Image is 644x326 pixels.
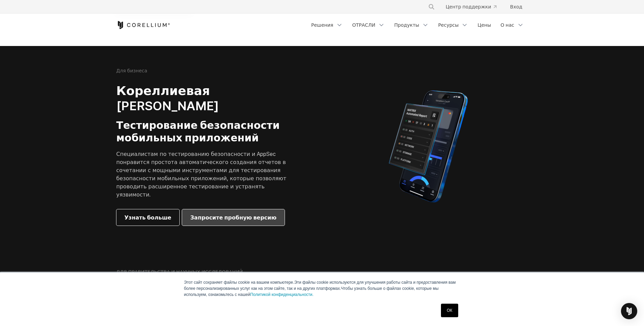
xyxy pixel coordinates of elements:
ya-tr-span: Этот сайт сохраняет файлы cookie на вашем компьютере. [184,280,294,285]
ya-tr-span: Решения [311,22,333,28]
ya-tr-span: Тестирование безопасности мобильных приложений [116,119,280,144]
ya-tr-span: Эти файлы cookie используются для улучшения работы сайта и предоставления вам более персонализиро... [184,280,456,291]
a: Запросите пробную версию [182,209,285,226]
div: Навигационное меню [420,1,528,13]
ya-tr-span: Узнать больше [125,213,172,222]
a: Узнать больше [116,209,180,226]
ya-tr-span: Запросите пробную версию [190,213,276,222]
img: Автоматический отчёт Corellium MATRIX для iPhone, показывающий результаты тестирования приложений... [377,87,479,206]
ya-tr-span: ОТРАСЛИ [352,22,375,28]
ya-tr-span: Центр поддержки [446,3,491,10]
ya-tr-span: Цены [478,22,491,28]
a: Дом Кореллиума [116,21,170,29]
div: Откройте Интерком-Мессенджер [621,303,637,319]
ya-tr-span: ДЛЯ ПРАВИТЕЛЬСТВА И НАУЧНЫХ ИССЛЕДОВАНИЙ [116,269,243,275]
ya-tr-span: Кореллиевая [PERSON_NAME] [116,83,219,113]
a: ОК [441,304,458,317]
ya-tr-span: ОК [447,308,452,313]
ya-tr-span: Продукты [394,22,419,28]
ya-tr-span: Для бизнеса [116,68,148,73]
ya-tr-span: О нас [501,22,514,28]
ya-tr-span: Вход [510,3,522,10]
a: Политикой конфиденциальности. [250,292,313,297]
button: Поиск [425,1,438,13]
ya-tr-span: Ресурсы [438,22,459,28]
ya-tr-span: Специалистам по тестированию безопасности и AppSec понравится простота автоматического создания о... [116,150,287,198]
div: Навигационное меню [307,19,528,31]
